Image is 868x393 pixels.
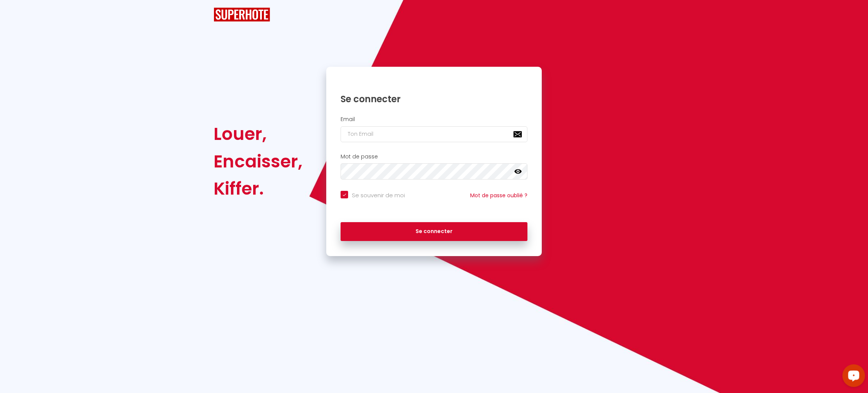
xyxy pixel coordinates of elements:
div: Louer, [214,120,303,147]
div: Kiffer. [214,175,303,202]
h2: Mot de passe [341,154,527,160]
a: Mot de passe oublié ? [470,192,527,199]
iframe: LiveChat chat widget [836,361,868,393]
div: Encaisser, [214,148,303,175]
button: Se connecter [341,222,527,241]
h2: Email [341,116,527,123]
input: Ton Email [341,126,527,142]
h1: Se connecter [341,93,527,105]
img: SuperHote logo [214,8,270,21]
